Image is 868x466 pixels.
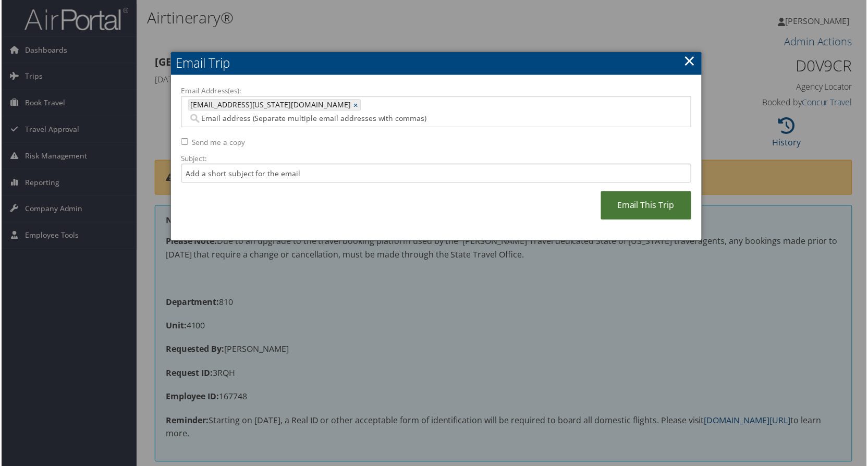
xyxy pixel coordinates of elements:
h2: Email Trip [170,52,703,75]
label: Send me a copy [191,138,244,148]
label: Subject: [180,154,692,164]
a: × [353,100,360,111]
input: Add a short subject for the email [180,164,692,183]
span: [EMAIL_ADDRESS][US_STATE][DOMAIN_NAME] [188,100,351,111]
input: Email address (Separate multiple email addresses with commas) [187,114,592,124]
label: Email Address(es): [180,86,692,96]
a: Email This Trip [602,192,692,220]
a: × [685,51,697,71]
